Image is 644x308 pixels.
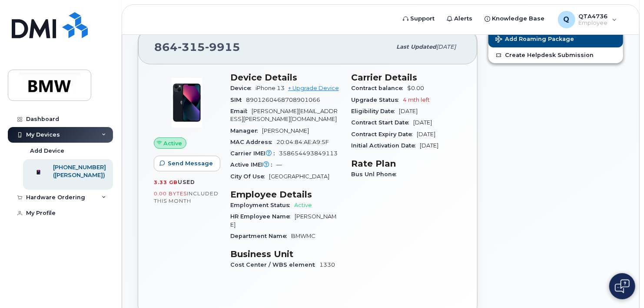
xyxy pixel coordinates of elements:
span: Active IMEI [230,161,276,168]
span: [DATE] [417,131,435,137]
span: Active [164,139,183,147]
span: Email [230,108,252,114]
a: Support [397,10,441,27]
span: — [276,161,282,168]
span: 3.33 GB [154,179,178,185]
span: [PERSON_NAME] [262,127,309,134]
h3: Business Unit [230,249,341,259]
span: QTA4736 [579,13,608,20]
span: used [178,179,195,185]
span: Carrier IMEI [230,150,279,157]
img: Open chat [615,279,630,293]
span: Contract Expiry Date [351,131,417,137]
h3: Rate Plan [351,158,461,169]
span: 358654493849113 [279,150,338,157]
span: Alerts [455,14,473,23]
span: 0.00 Bytes [154,191,187,197]
h3: Carrier Details [351,72,461,83]
span: included this month [154,190,219,204]
span: Knowledge Base [492,14,545,23]
a: + Upgrade Device [288,85,339,91]
span: Eligibility Date [351,108,399,114]
span: Device [230,85,256,91]
span: Q [564,14,570,25]
a: Alerts [441,10,479,27]
span: 864 [154,40,240,54]
span: Send Message [168,159,213,167]
span: [PERSON_NAME][EMAIL_ADDRESS][PERSON_NAME][DOMAIN_NAME] [230,108,338,122]
span: Initial Activation Date [351,142,420,149]
span: Employment Status [230,202,294,208]
span: Upgrade Status [351,97,403,103]
span: HR Employee Name [230,213,295,220]
span: [PERSON_NAME] [230,213,336,228]
h3: Employee Details [230,189,341,200]
span: 315 [178,40,205,54]
span: [DATE] [413,119,432,126]
span: Contract Start Date [351,119,413,126]
h3: Device Details [230,72,341,83]
span: 8901260468708901066 [246,97,320,103]
span: Add Roaming Package [495,36,574,44]
span: [DATE] [399,108,418,114]
span: Department Name [230,233,291,239]
span: MAC Address [230,139,276,145]
button: Add Roaming Package [488,30,623,47]
a: Create Helpdesk Submission [488,47,623,63]
span: Support [411,14,435,23]
span: Manager [230,127,262,134]
span: [DATE] [436,44,456,50]
a: Knowledge Base [479,10,551,27]
span: iPhone 13 [256,85,285,91]
span: Last updated [396,44,436,50]
span: 1330 [319,261,335,268]
span: Employee [579,20,608,27]
span: $0.00 [407,85,424,91]
div: QTA4736 [552,11,623,28]
button: Send Message [154,156,220,171]
span: City Of Use [230,173,269,180]
span: Cost Center / WBS element [230,261,319,268]
span: SIM [230,97,246,103]
span: [DATE] [420,142,438,149]
span: 4 mth left [403,97,430,103]
span: Bus Unl Phone [351,171,401,177]
img: image20231002-3703462-1ig824h.jpeg [161,77,213,129]
span: 9915 [205,40,240,54]
span: Contract balance [351,85,407,91]
span: [GEOGRAPHIC_DATA] [269,173,329,180]
span: Active [294,202,312,208]
span: BMWMC [291,233,315,239]
span: 20:04:84:AE:A9:5F [276,139,329,145]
